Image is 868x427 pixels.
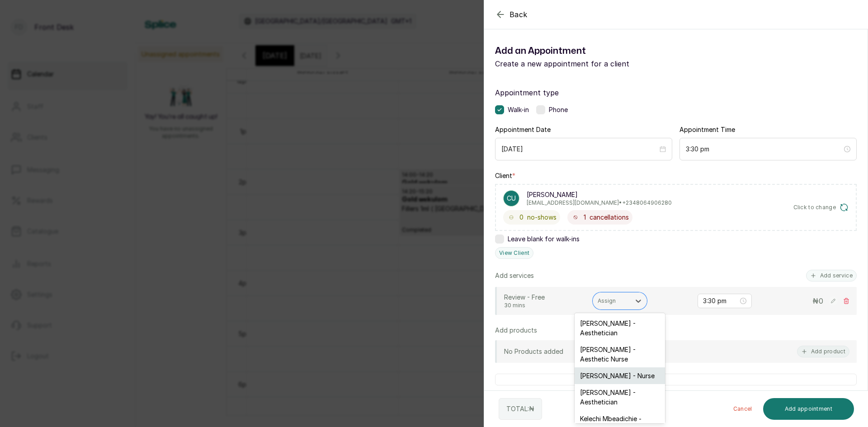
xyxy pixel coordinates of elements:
p: Create a new appointment for a client [495,58,676,69]
span: Phone [549,105,568,114]
label: Appointment Time [679,125,735,134]
div: [PERSON_NAME] - Aesthetician [575,315,665,341]
span: Leave blank for walk-ins [508,235,580,244]
button: Click to change [793,203,849,212]
button: Add service [806,270,857,282]
div: [PERSON_NAME] - Aesthetic Nurse [575,341,665,367]
button: Cancel [726,398,759,420]
p: Review - Free [504,293,585,302]
p: [EMAIL_ADDRESS][DOMAIN_NAME] • +234 8064906280 [527,199,672,206]
span: Walk-in [508,105,529,114]
button: Add product [797,346,849,357]
p: TOTAL: ₦ [506,404,534,413]
div: [PERSON_NAME] - Aesthetician [575,384,665,410]
button: View Client [495,247,533,259]
p: CU [507,194,516,203]
label: Client [495,171,515,180]
span: Back [509,9,528,20]
span: Click to change [793,204,836,211]
p: No Products added [504,347,563,356]
h1: Add an Appointment [495,44,676,58]
p: Add services [495,271,534,280]
span: 0 [519,213,524,222]
span: cancellations [590,213,629,222]
button: Back [495,9,528,20]
p: 30 mins [504,302,585,309]
button: Add appointment [763,398,854,420]
span: 0 [819,296,823,305]
p: [PERSON_NAME] [527,190,672,199]
p: ₦ [812,296,823,306]
div: [PERSON_NAME] - Nurse [575,367,665,384]
label: Appointment Date [495,125,551,134]
span: no-shows [527,213,557,222]
label: Appointment type [495,87,857,98]
span: 1 [584,213,586,222]
input: Select time [703,296,738,306]
input: Select date [501,144,658,154]
input: Select time [686,144,842,154]
p: Add products [495,326,537,335]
